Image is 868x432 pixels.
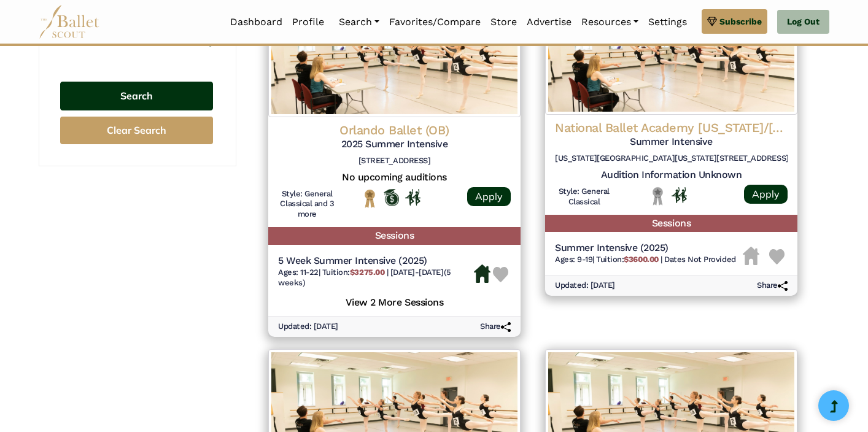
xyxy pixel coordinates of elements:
span: Ages: 9-19 [555,255,592,264]
h6: [STREET_ADDRESS] [278,156,511,166]
a: Store [486,9,522,35]
img: Housing Available [474,264,490,283]
span: Subscribe [719,15,762,28]
h5: Summer Intensive (2025) [555,242,736,255]
img: Offers Scholarship [384,189,399,206]
a: Resources [576,9,643,35]
h5: Sessions [545,215,797,233]
a: Advertise [522,9,576,35]
button: Clear Search [60,117,213,144]
h6: | | [555,255,736,265]
span: Tuition: [322,268,387,277]
h6: Share [480,322,511,332]
img: Local [650,187,665,206]
img: In Person [672,187,687,203]
h5: 2025 Summer Intensive [278,138,511,151]
h5: Summer Intensive [555,136,788,148]
a: Apply [467,187,511,206]
span: Ages: 11-22 [278,268,319,277]
h6: | | [278,268,474,288]
a: Log Out [777,10,829,34]
h5: No upcoming auditions [278,171,511,184]
h4: Orlando Ballet (OB) [278,122,511,138]
a: Subscribe [702,9,767,34]
h6: Updated: [DATE] [555,280,615,291]
img: Heart [769,249,785,264]
h6: Style: General Classical and 3 more [278,189,336,220]
span: [DATE]-[DATE] (5 weeks) [278,268,451,287]
h4: National Ballet Academy [US_STATE]/[GEOGRAPHIC_DATA] [555,120,788,136]
h5: Audition Information Unknown [555,169,788,182]
h6: Share [757,280,788,291]
img: Housing Unavailable [743,247,759,265]
img: In Person [405,189,420,205]
b: $3275.00 [350,268,384,277]
img: Heart [493,267,508,282]
a: Favorites/Compare [384,9,486,35]
img: National [362,189,378,208]
img: gem.svg [707,15,717,28]
h6: [US_STATE][GEOGRAPHIC_DATA][US_STATE][STREET_ADDRESS] [555,153,788,164]
h6: Style: General Classical [555,187,613,207]
button: Search [60,82,213,110]
a: Profile [287,9,329,35]
a: Search [334,9,384,35]
span: Tuition: [596,255,661,264]
a: Apply [744,185,788,204]
h6: Updated: [DATE] [278,322,338,332]
b: $3600.00 [624,255,658,264]
h5: Sessions [268,227,521,245]
span: Dates Not Provided [664,255,735,264]
h5: 5 Week Summer Intensive (2025) [278,255,474,268]
a: Dashboard [225,9,287,35]
h5: View 2 More Sessions [278,293,511,309]
a: Settings [643,9,692,35]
